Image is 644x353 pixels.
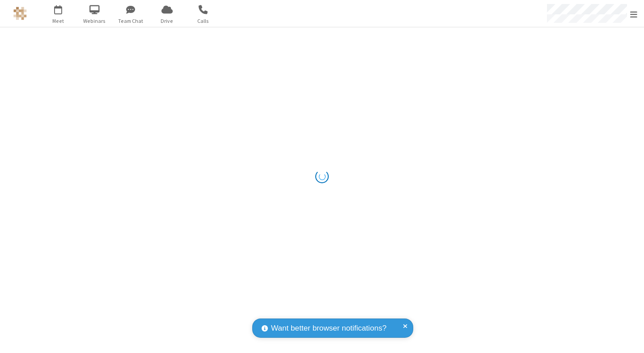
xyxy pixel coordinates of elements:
[13,7,27,20] img: QA Selenium DO NOT DELETE OR CHANGE
[622,330,637,347] iframe: Chat
[42,17,75,25] span: Meet
[114,17,148,25] span: Team Chat
[150,17,184,25] span: Drive
[186,17,220,25] span: Calls
[271,323,386,334] span: Want better browser notifications?
[78,17,111,25] span: Webinars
